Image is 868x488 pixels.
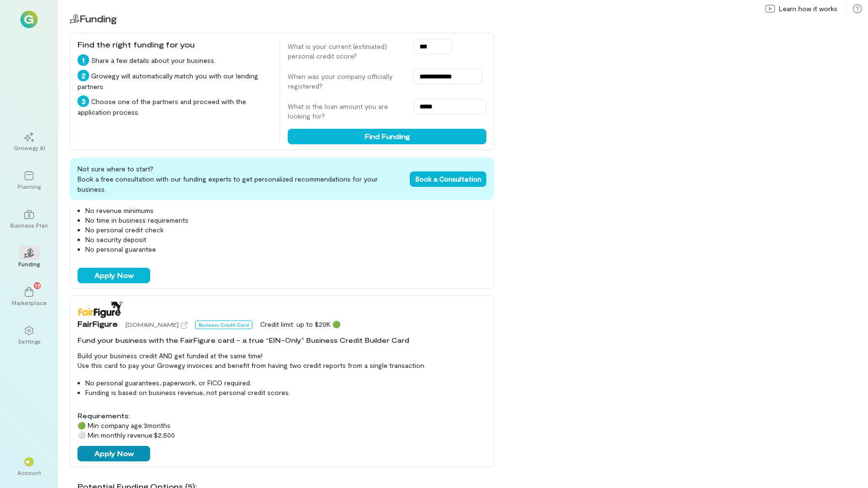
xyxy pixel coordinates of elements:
button: Book a Consultation [410,171,486,187]
span: Book a Consultation [416,175,481,183]
div: Business Plan [10,221,48,229]
li: No time in business requirements [85,215,486,225]
div: Requirements: [77,411,486,421]
a: Marketplace [12,279,46,314]
div: Marketplace [12,299,47,306]
span: 13 [35,281,40,290]
div: Choose one of the partners and proceed with the application process. [77,95,272,117]
li: No security deposit [85,235,486,244]
div: Planning [17,183,41,190]
span: Learn how it works [779,4,837,14]
div: 2 [77,70,89,81]
li: No personal guarantee [85,244,486,254]
div: Business Credit Card [195,320,252,329]
a: Growegy AI [12,124,46,159]
span: Funding [79,13,117,24]
div: 1 [77,54,89,66]
li: Funding is based on business revenue, not personal credit scores. [85,388,486,397]
span: FairFigure [77,318,118,330]
div: Growegy will automatically match you with our lending partners. [77,70,272,91]
label: When was your company officially registered? [288,72,404,91]
div: Share a few details about your business. [77,54,272,66]
label: What is the loan amount you are looking for? [288,102,404,121]
span: [DOMAIN_NAME] [125,321,179,328]
div: Settings [18,337,41,345]
a: Business Plan [12,202,46,237]
li: No personal credit check [85,225,486,235]
a: Planning [12,163,46,198]
li: No revenue minimums [85,206,486,215]
li: No personal guarantees, paperwork, or FICO required. [85,378,486,388]
a: [DOMAIN_NAME] [125,320,187,329]
button: Apply Now [77,268,150,283]
div: Fund your business with the FairFigure card - a true “EIN-Only” Business Credit Builder Card [77,335,486,345]
a: Settings [12,318,46,353]
div: Min monthly revenue: $2,500 [77,430,486,440]
div: Not sure where to start? Book a free consultation with our funding experts to get personalized re... [70,158,494,200]
span: 🟢 [77,421,86,429]
span: 🟢 [332,320,341,328]
p: Build your business credit AND get funded at the same time! Use this card to pay your Growegy inv... [77,351,486,370]
div: Account [17,469,41,476]
div: Credit limit: up to $20K [260,320,341,329]
label: What is your current (estimated) personal credit score? [288,42,404,61]
div: 3 [77,95,89,107]
img: FairFigure [77,301,124,318]
div: Funding [18,260,40,268]
div: Find the right funding for you [77,39,272,50]
div: Growegy AI [14,144,45,152]
span: ⚪ [77,431,86,439]
a: Funding [12,241,46,275]
div: Min company age: 3 months [77,421,486,430]
button: Find Funding [288,129,486,144]
button: Apply Now [77,446,150,461]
